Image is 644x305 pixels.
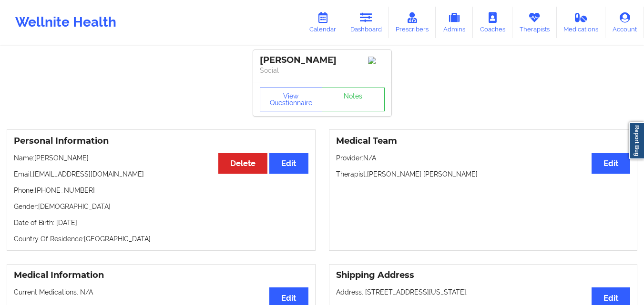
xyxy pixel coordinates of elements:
[336,270,631,281] h3: Shipping Address
[473,7,512,38] a: Coaches
[368,57,385,64] img: Image%2Fplaceholer-image.png
[218,153,267,174] button: Delete
[260,88,323,111] button: View Questionnaire
[260,66,385,75] p: Social
[592,153,630,174] button: Edit
[14,218,308,227] p: Date of Birth: [DATE]
[14,136,308,147] h3: Personal Information
[629,122,644,159] a: Report Bug
[389,7,436,38] a: Prescribers
[260,55,385,66] div: [PERSON_NAME]
[343,7,389,38] a: Dashboard
[512,7,557,38] a: Therapists
[322,88,385,111] a: Notes
[336,153,631,163] p: Provider: N/A
[336,136,631,147] h3: Medical Team
[14,234,308,244] p: Country Of Residence: [GEOGRAPHIC_DATA]
[269,153,308,174] button: Edit
[336,287,631,297] p: Address: [STREET_ADDRESS][US_STATE].
[336,169,631,179] p: Therapist: [PERSON_NAME] [PERSON_NAME]
[302,7,343,38] a: Calendar
[14,169,308,179] p: Email: [EMAIL_ADDRESS][DOMAIN_NAME]
[14,153,308,163] p: Name: [PERSON_NAME]
[14,270,308,281] h3: Medical Information
[14,287,308,297] p: Current Medications: N/A
[605,7,644,38] a: Account
[14,202,308,211] p: Gender: [DEMOGRAPHIC_DATA]
[436,7,473,38] a: Admins
[557,7,606,38] a: Medications
[14,186,308,195] p: Phone: [PHONE_NUMBER]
